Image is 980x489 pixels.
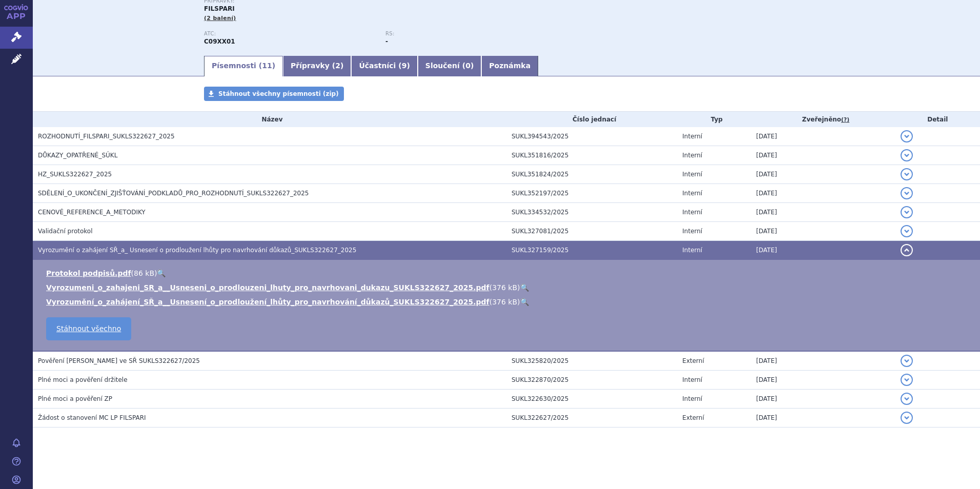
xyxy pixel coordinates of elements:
a: Stáhnout všechno [46,317,131,340]
td: SUKL327159/2025 [506,241,677,260]
span: 2 [335,62,340,70]
span: Plné moci a pověření držitele [38,376,128,383]
li: ( ) [46,297,970,307]
a: 🔍 [157,269,166,277]
td: [DATE] [751,222,895,241]
span: DŮKAZY_OPATŘENÉ_SÚKL [38,152,117,159]
span: SDĚLENÍ_O_UKONČENÍ_ZJIŠŤOVÁNÍ_PODKLADŮ_PRO_ROZHODNUTÍ_SUKLS322627_2025 [38,190,309,197]
span: Interní [682,395,702,402]
a: Písemnosti (11) [204,56,283,76]
span: 0 [465,62,471,70]
td: [DATE] [751,390,895,409]
td: [DATE] [751,409,895,427]
span: CENOVÉ_REFERENCE_A_METODIKY [38,209,146,216]
button: detail [901,187,913,199]
td: SUKL351816/2025 [506,146,677,165]
a: Přípravky (2) [283,56,351,76]
a: 🔍 [520,283,529,292]
th: Název [33,112,506,127]
td: [DATE] [751,127,895,146]
span: Plné moci a pověření ZP [38,395,112,402]
td: SUKL334532/2025 [506,203,677,222]
button: detail [901,225,913,237]
td: SUKL322870/2025 [506,371,677,390]
button: detail [901,206,913,218]
a: Vyrozumeni_o_zahajeni_SR_a__Usneseni_o_prodlouzeni_lhuty_pro_navrhovani_dukazu_SUKLS322627_2025.pdf [46,283,489,292]
td: [DATE] [751,241,895,260]
span: 376 kB [492,283,517,292]
button: detail [901,149,913,161]
span: Interní [682,209,702,216]
a: 🔍 [520,298,529,306]
span: Interní [682,152,702,159]
td: [DATE] [751,203,895,222]
td: SUKL327081/2025 [506,222,677,241]
span: Stáhnout všechny písemnosti (zip) [218,90,339,97]
td: SUKL322630/2025 [506,390,677,409]
button: detail [901,412,913,424]
th: Detail [895,112,980,127]
span: Interní [682,247,702,254]
a: Protokol podpisů.pdf [46,269,131,277]
span: Validační protokol [38,228,93,235]
span: 11 [262,62,272,70]
span: 9 [402,62,407,70]
p: ATC: [204,31,375,37]
button: detail [901,355,913,367]
a: Vyrozumění_o_zahájení_SŘ_a__Usnesení_o_prodloužení_lhůty_pro_navrhování_důkazů_SUKLS322627_2025.pdf [46,298,489,306]
li: ( ) [46,282,970,293]
td: SUKL351824/2025 [506,165,677,184]
a: Poznámka [481,56,538,76]
td: SUKL322627/2025 [506,409,677,427]
td: SUKL394543/2025 [506,127,677,146]
td: [DATE] [751,184,895,203]
button: detail [901,130,913,142]
td: [DATE] [751,165,895,184]
th: Zveřejněno [751,112,895,127]
td: [DATE] [751,146,895,165]
span: Vyrozumění o zahájení SŘ_a_ Usnesení o prodloužení lhůty pro navrhování důkazů_SUKLS322627_2025 [38,247,356,254]
abbr: (?) [841,116,849,124]
span: Externí [682,357,704,364]
span: (2 balení) [204,15,236,22]
span: 376 kB [492,298,517,306]
span: ROZHODNUTÍ_FILSPARI_SUKLS322627_2025 [38,133,175,140]
td: SUKL325820/2025 [506,351,677,371]
button: detail [901,393,913,405]
a: Sloučení (0) [418,56,481,76]
span: Interní [682,228,702,235]
span: 86 kB [134,269,154,277]
li: ( ) [46,268,970,278]
span: HZ_SUKLS322627_2025 [38,171,112,178]
span: Interní [682,171,702,178]
td: SUKL352197/2025 [506,184,677,203]
button: detail [901,374,913,386]
span: Externí [682,414,704,421]
span: Pověření Jan Doležel ve SŘ SUKLS322627/2025 [38,357,200,364]
a: Účastníci (9) [351,56,417,76]
th: Typ [677,112,751,127]
span: Interní [682,376,702,383]
td: [DATE] [751,371,895,390]
span: Interní [682,133,702,140]
span: FILSPARI [204,5,235,12]
strong: - [385,38,388,45]
span: Interní [682,190,702,197]
td: [DATE] [751,351,895,371]
th: Číslo jednací [506,112,677,127]
span: Žádost o stanovení MC LP FILSPARI [38,414,146,421]
button: detail [901,244,913,256]
button: detail [901,168,913,180]
strong: SPARSENTAN [204,38,235,45]
a: Stáhnout všechny písemnosti (zip) [204,87,344,101]
p: RS: [385,31,557,37]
